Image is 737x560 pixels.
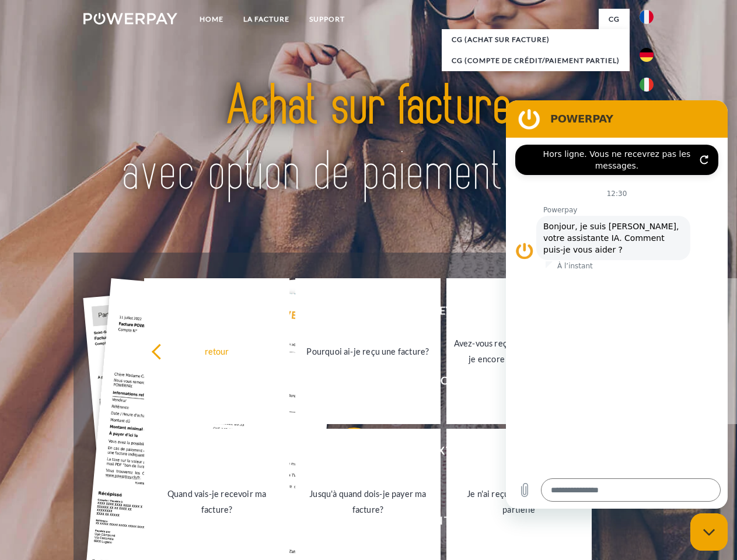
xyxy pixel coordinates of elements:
[599,9,630,30] a: CG
[190,9,233,30] a: Home
[302,486,434,517] div: Jusqu'à quand dois-je payer ma facture?
[299,9,355,30] a: Support
[640,78,654,92] img: it
[302,343,434,359] div: Pourquoi ai-je reçu une facture?
[506,100,728,509] iframe: Fenêtre de messagerie
[83,13,177,24] img: logo-powerpay-white.svg
[151,343,282,359] div: retour
[640,10,654,24] img: fr
[442,50,630,71] a: CG (Compte de crédit/paiement partiel)
[453,486,585,517] div: Je n'ai reçu qu'une livraison partielle
[233,9,299,30] a: LA FACTURE
[111,56,626,223] img: title-powerpay_fr.svg
[640,48,654,62] img: de
[446,278,592,424] a: Avez-vous reçu mes paiements, ai-je encore un solde ouvert?
[453,335,585,367] div: Avez-vous reçu mes paiements, ai-je encore un solde ouvert?
[442,29,630,50] a: CG (achat sur facture)
[690,513,728,551] iframe: Bouton de lancement de la fenêtre de messagerie, conversation en cours
[151,486,282,517] div: Quand vais-je recevoir ma facture?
